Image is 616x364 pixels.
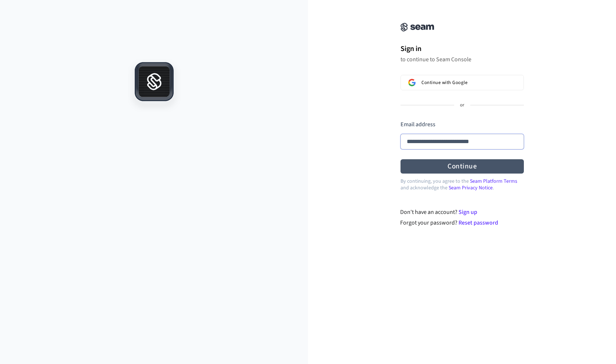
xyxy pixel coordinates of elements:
[459,208,477,216] a: Sign up
[421,80,467,85] span: Continue with Google
[470,178,517,185] a: Seam Platform Terms
[401,178,524,191] p: By continuing, you agree to the and acknowledge the .
[401,75,524,90] button: Sign in with GoogleContinue with Google
[459,219,498,227] a: Reset password
[401,159,524,174] button: Continue
[401,23,434,32] img: Seam Console
[401,120,435,128] label: Email address
[449,184,493,192] a: Seam Privacy Notice
[400,208,524,216] div: Don't have an account?
[460,102,464,109] p: or
[408,79,416,86] img: Sign in with Google
[401,43,524,54] h1: Sign in
[401,56,524,63] p: to continue to Seam Console
[400,218,524,227] div: Forgot your password?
